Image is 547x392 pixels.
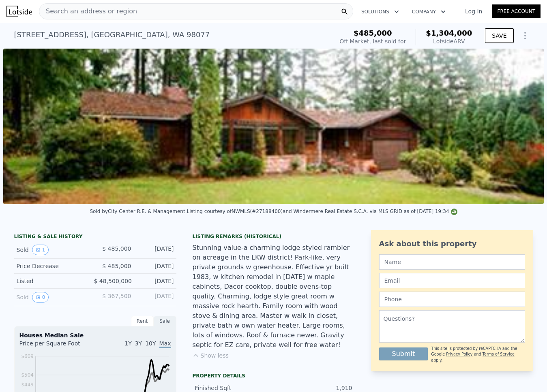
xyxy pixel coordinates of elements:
div: Sale [154,316,176,326]
a: Privacy Policy [446,352,472,356]
tspan: $449 [21,382,34,388]
button: Show less [193,352,229,360]
span: $ 485,000 [102,245,131,252]
div: Rent [131,316,154,326]
a: Log In [455,7,492,15]
div: Ask about this property [379,238,525,249]
button: Submit [379,347,428,360]
span: 1Y [124,340,131,347]
button: SAVE [485,28,513,43]
div: Listing Remarks (Historical) [193,233,355,240]
span: $485,000 [354,29,392,37]
div: Sold [17,292,89,303]
button: View historical data [32,292,49,303]
span: Search an address or region [39,6,137,16]
div: Sold [17,245,89,255]
span: Max [159,340,171,348]
button: Show Options [517,28,533,44]
span: $ 367,500 [102,293,131,299]
div: Finished Sqft [195,384,274,392]
button: Solutions [355,4,405,19]
div: LISTING & SALE HISTORY [14,233,176,241]
button: View historical data [32,245,49,255]
div: [DATE] [138,277,174,285]
tspan: $504 [21,372,34,378]
img: Sale: 115146039 Parcel: 98296708 [3,49,544,204]
a: Terms of Service [483,352,515,356]
div: 1,910 [274,384,352,392]
div: [STREET_ADDRESS] , [GEOGRAPHIC_DATA] , WA 98077 [14,29,210,40]
img: Lotside [6,6,32,17]
span: $ 48,500,000 [94,278,132,284]
tspan: $609 [21,354,34,359]
div: Listing courtesy of NWMLS (#27188400) and Windermere Real Estate S.C.A. via MLS GRID as of [DATE]... [187,209,457,214]
div: Off Market, last sold for [339,37,406,45]
img: NWMLS Logo [451,209,457,215]
div: Lotside ARV [426,37,472,45]
div: Price per Square Foot [19,339,95,352]
input: Name [379,254,525,270]
div: This site is protected by reCAPTCHA and the Google and apply. [431,346,525,363]
div: [DATE] [138,292,174,303]
a: Free Account [492,4,541,18]
div: Listed [17,277,88,285]
input: Phone [379,292,525,307]
div: Stunning value-a charming lodge styled rambler on acreage in the LKW district! Park-like, very pr... [193,243,355,350]
span: 3Y [135,340,142,347]
div: Houses Median Sale [19,331,171,339]
button: Company [405,4,452,19]
div: Price Decrease [17,262,89,270]
div: Property details [193,373,355,379]
span: $ 485,000 [102,263,131,269]
span: $1,304,000 [426,29,472,37]
div: [DATE] [138,245,174,255]
input: Email [379,273,525,288]
div: [DATE] [138,262,174,270]
div: Sold by City Center R.E. & Management . [90,209,187,214]
span: 10Y [145,340,156,347]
